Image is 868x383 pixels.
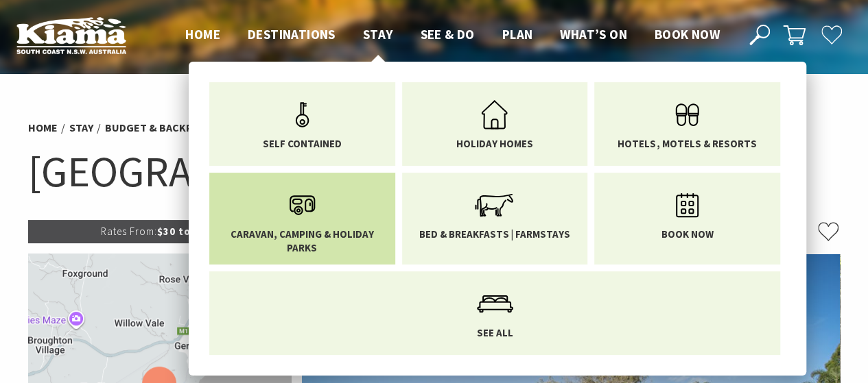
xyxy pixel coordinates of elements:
a: Budget & backpackers [105,121,231,135]
span: Destinations [248,26,336,42]
span: Stay [363,26,393,42]
span: See All [477,326,513,340]
a: Home [28,121,58,135]
span: Plan [502,26,533,42]
span: Book now [655,26,720,42]
span: Home [185,26,220,42]
span: Book now [661,227,713,241]
span: What’s On [560,26,627,42]
span: Caravan, Camping & Holiday Parks [220,227,385,254]
span: Self Contained [263,137,342,151]
p: $30 to $355 [28,220,292,243]
img: Kiama Logo [16,16,126,54]
h1: [GEOGRAPHIC_DATA] [28,144,841,199]
a: Stay [69,121,93,135]
span: See & Do [420,26,474,42]
span: Hotels, Motels & Resorts [618,137,756,151]
span: Rates From: [101,225,157,238]
nav: Main Menu [172,24,734,47]
span: Holiday Homes [456,137,533,151]
span: Bed & Breakfasts | Farmstays [419,227,570,241]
